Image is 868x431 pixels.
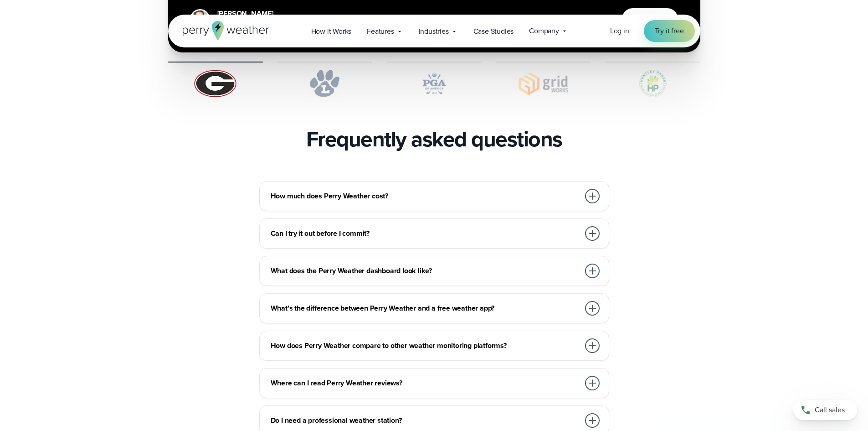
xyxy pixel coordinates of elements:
[466,22,522,41] a: Case Studies
[655,26,684,36] span: Try it free
[271,415,580,426] h3: Do I need a professional weather station?
[367,26,394,37] span: Features
[637,14,656,25] span: Watch
[529,26,559,36] span: Company
[815,405,845,415] span: Call sales
[793,400,857,420] a: Call sales
[387,70,482,97] img: PGA.svg
[271,228,580,239] h3: Can I try it out before I commit?
[271,340,580,351] h3: How does Perry Weather compare to other weather monitoring platforms?
[303,22,360,41] a: How it Works
[496,70,591,97] img: Gridworks.svg
[271,191,580,202] h3: How much does Perry Weather cost?
[217,8,309,19] div: [PERSON_NAME]
[621,8,678,31] button: Watch
[473,26,514,37] span: Case Studies
[311,26,352,37] span: How it Works
[271,303,580,314] h3: What’s the difference between Perry Weather and a free weather app?
[419,26,449,37] span: Industries
[644,20,695,42] a: Try it free
[271,378,580,389] h3: Where can I read Perry Weather reviews?
[306,126,562,152] h2: Frequently asked questions
[271,265,580,276] h3: What does the Perry Weather dashboard look like?
[610,26,629,36] a: Log in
